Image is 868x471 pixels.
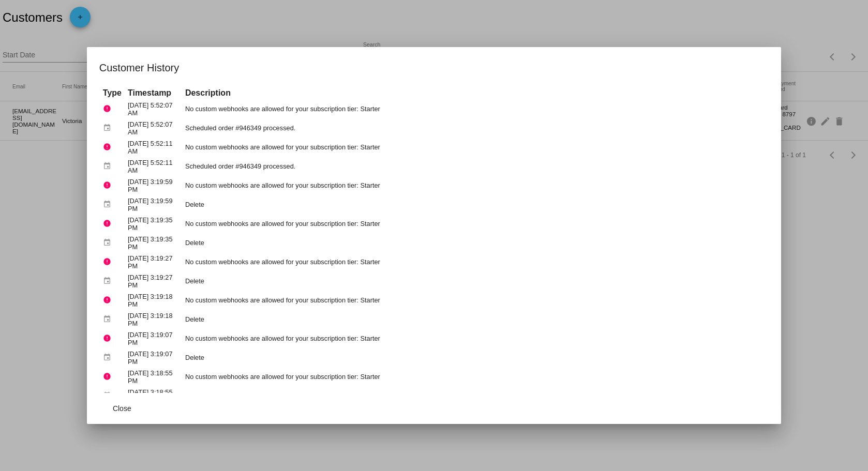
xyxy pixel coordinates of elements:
[103,101,115,117] mat-icon: error
[183,119,768,137] td: Scheduled order #946349 processed.
[99,59,769,76] h1: Customer History
[125,100,182,118] td: [DATE] 5:52:07 AM
[183,253,768,271] td: No custom webhooks are allowed for your subscription tier: Starter
[125,329,182,347] td: [DATE] 3:19:07 PM
[103,292,115,308] mat-icon: error
[183,234,768,252] td: Delete
[183,87,768,99] th: Description
[103,216,115,232] mat-icon: error
[125,291,182,309] td: [DATE] 3:19:18 PM
[125,119,182,137] td: [DATE] 5:52:07 AM
[103,235,115,251] mat-icon: event
[103,311,115,327] mat-icon: event
[125,87,182,99] th: Timestamp
[125,368,182,386] td: [DATE] 3:18:55 PM
[103,350,115,366] mat-icon: event
[125,348,182,367] td: [DATE] 3:19:07 PM
[125,272,182,290] td: [DATE] 3:19:27 PM
[183,329,768,347] td: No custom webhooks are allowed for your subscription tier: Starter
[183,310,768,328] td: Delete
[103,388,115,404] mat-icon: event
[125,176,182,194] td: [DATE] 3:19:59 PM
[183,368,768,386] td: No custom webhooks are allowed for your subscription tier: Starter
[99,399,145,418] button: Close dialog
[125,387,182,405] td: [DATE] 3:18:55 PM
[103,254,115,270] mat-icon: error
[125,234,182,252] td: [DATE] 3:19:35 PM
[183,138,768,156] td: No custom webhooks are allowed for your subscription tier: Starter
[125,138,182,156] td: [DATE] 5:52:11 AM
[103,139,115,155] mat-icon: error
[183,100,768,118] td: No custom webhooks are allowed for your subscription tier: Starter
[103,196,115,212] mat-icon: event
[183,195,768,214] td: Delete
[100,87,124,99] th: Type
[125,195,182,214] td: [DATE] 3:19:59 PM
[183,215,768,233] td: No custom webhooks are allowed for your subscription tier: Starter
[113,404,131,413] span: Close
[103,177,115,193] mat-icon: error
[103,330,115,346] mat-icon: error
[103,273,115,289] mat-icon: event
[103,120,115,136] mat-icon: event
[125,157,182,175] td: [DATE] 5:52:11 AM
[183,176,768,194] td: No custom webhooks are allowed for your subscription tier: Starter
[125,310,182,328] td: [DATE] 3:19:18 PM
[183,291,768,309] td: No custom webhooks are allowed for your subscription tier: Starter
[183,387,768,405] td: Delete
[125,253,182,271] td: [DATE] 3:19:27 PM
[103,158,115,174] mat-icon: event
[125,215,182,233] td: [DATE] 3:19:35 PM
[183,272,768,290] td: Delete
[183,157,768,175] td: Scheduled order #946349 processed.
[183,348,768,367] td: Delete
[103,369,115,385] mat-icon: error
